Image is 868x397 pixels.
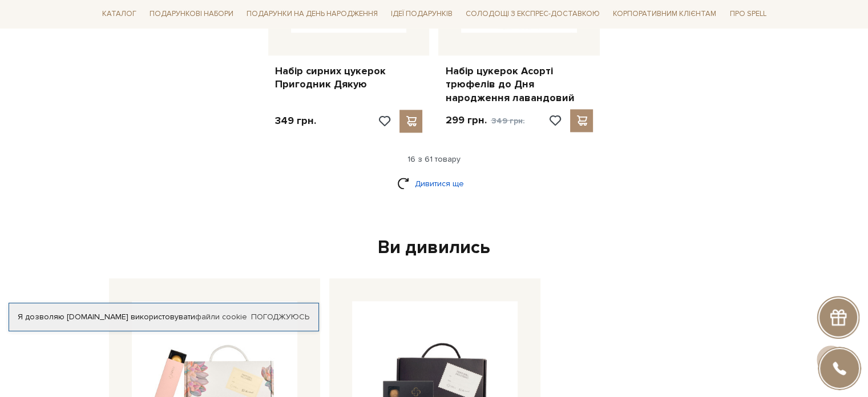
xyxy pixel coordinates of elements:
span: 349 грн. [491,116,524,126]
div: Ви дивились [104,236,764,260]
p: 299 грн. [445,114,524,127]
span: Подарункові набори [145,6,238,23]
a: Набір сирних цукерок Пригодник Дякую [275,65,423,91]
span: Ідеї подарунків [386,6,457,23]
a: Корпоративним клієнтам [608,5,721,24]
a: Солодощі з експрес-доставкою [461,5,604,24]
p: 349 грн. [275,114,316,127]
span: Подарунки на День народження [242,6,382,23]
div: 16 з 61 товару [93,154,776,165]
div: Я дозволяю [DOMAIN_NAME] використовувати [9,312,318,322]
a: Набір цукерок Асорті трюфелів до Дня народження лавандовий [445,65,593,105]
a: файли cookie [195,312,247,322]
a: Дивитися ще [397,174,471,194]
a: Погоджуюсь [251,312,309,322]
span: Каталог [98,6,141,23]
span: Про Spell [725,6,770,23]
